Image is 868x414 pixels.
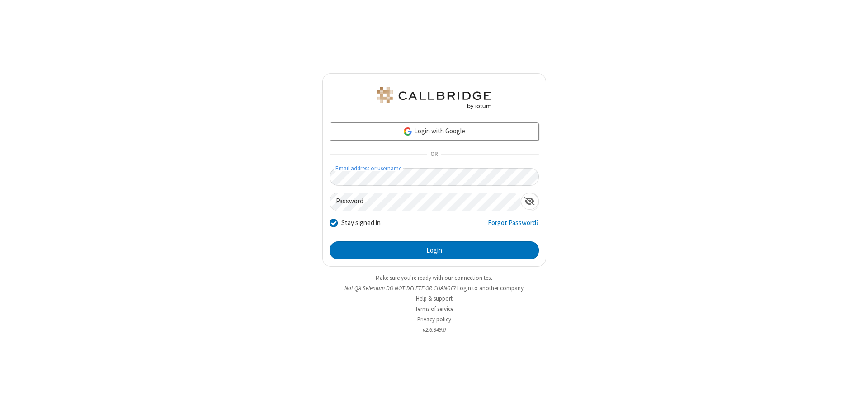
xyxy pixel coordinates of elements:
label: Stay signed in [341,218,381,228]
iframe: Chat [845,390,861,408]
button: Login to another company [457,284,524,292]
a: Help & support [416,295,453,302]
div: Show password [521,193,538,210]
a: Login with Google [330,122,539,141]
a: Make sure you're ready with our connection test [376,274,492,282]
a: Forgot Password? [488,218,539,235]
button: Login [330,241,539,259]
img: QA Selenium DO NOT DELETE OR CHANGE [375,87,493,109]
input: Password [330,193,521,211]
li: v2.6.349.0 [322,325,546,334]
li: Not QA Selenium DO NOT DELETE OR CHANGE? [322,284,546,292]
a: Privacy policy [417,315,451,323]
a: Terms of service [415,305,453,313]
span: OR [427,148,441,161]
input: Email address or username [330,168,539,186]
img: google-icon.png [403,127,413,136]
